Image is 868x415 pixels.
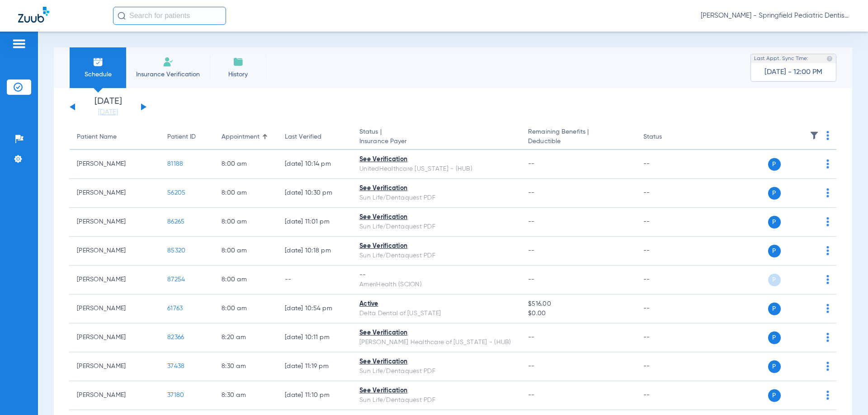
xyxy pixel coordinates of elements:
span: 61763 [167,305,183,312]
td: [DATE] 11:10 PM [278,381,352,410]
td: -- [636,323,697,352]
td: -- [636,294,697,323]
span: $0.00 [528,309,628,318]
img: group-dot-blue.svg [826,362,829,371]
img: group-dot-blue.svg [826,188,829,197]
div: Last Verified [285,132,321,142]
span: -- [528,334,535,340]
span: P [768,187,781,200]
span: -- [528,363,535,369]
img: group-dot-blue.svg [826,304,829,313]
td: -- [636,150,697,179]
img: group-dot-blue.svg [826,275,829,284]
td: -- [636,179,697,208]
div: -- [359,270,514,280]
div: Active [359,299,514,309]
td: -- [636,237,697,266]
td: 8:00 AM [214,237,278,266]
td: -- [636,381,697,410]
span: -- [528,247,535,254]
span: 37438 [167,363,184,369]
div: See Verification [359,242,514,251]
div: Sun Life/Dentaquest PDF [359,222,514,232]
img: group-dot-blue.svg [826,131,829,140]
img: hamburger-icon [12,38,26,49]
td: [DATE] 10:30 PM [278,179,352,208]
span: Insurance Payer [359,137,514,146]
th: Remaining Benefits | [521,125,636,150]
td: 8:30 AM [214,352,278,381]
span: -- [528,276,535,283]
td: [PERSON_NAME] [70,179,160,208]
span: P [768,389,781,402]
span: Insurance Verification [133,70,203,79]
td: 8:00 AM [214,294,278,323]
td: -- [636,352,697,381]
div: [PERSON_NAME] Healthcare of [US_STATE] - (HUB) [359,338,514,347]
div: Appointment [222,132,259,142]
td: [DATE] 10:14 PM [278,150,352,179]
td: [DATE] 10:18 PM [278,237,352,266]
th: Status [636,125,697,150]
div: See Verification [359,184,514,193]
div: Last Verified [285,132,345,142]
span: P [768,331,781,344]
span: P [768,360,781,373]
iframe: Chat Widget [823,372,868,415]
img: last sync help info [826,56,833,62]
td: 8:00 AM [214,266,278,294]
td: [PERSON_NAME] [70,352,160,381]
span: -- [528,392,535,398]
span: History [217,70,259,79]
span: Deductible [528,137,628,146]
td: [DATE] 10:54 PM [278,294,352,323]
div: Sun Life/Dentaquest PDF [359,396,514,405]
div: AmeriHealth (SCION) [359,280,514,289]
span: P [768,158,781,171]
span: -- [528,161,535,167]
img: Search Icon [118,12,126,20]
td: [PERSON_NAME] [70,381,160,410]
td: [PERSON_NAME] [70,150,160,179]
td: [DATE] 11:01 PM [278,208,352,237]
a: [DATE] [81,108,135,117]
span: 85320 [167,247,185,254]
div: UnitedHealthcare [US_STATE] - (HUB) [359,164,514,174]
div: Patient ID [167,132,207,142]
span: $516.00 [528,299,628,309]
div: See Verification [359,386,514,396]
span: P [768,274,781,286]
td: 8:00 AM [214,208,278,237]
div: Patient Name [77,132,153,142]
div: Sun Life/Dentaquest PDF [359,367,514,376]
span: Last Appt. Sync Time: [754,54,808,63]
td: [PERSON_NAME] [70,294,160,323]
span: -- [528,219,535,225]
div: Sun Life/Dentaquest PDF [359,251,514,261]
img: Schedule [93,56,104,67]
td: 8:00 AM [214,150,278,179]
div: See Verification [359,213,514,222]
div: Patient ID [167,132,196,142]
span: [DATE] - 12:00 PM [764,68,822,77]
td: 8:20 AM [214,323,278,352]
img: Zuub Logo [18,7,49,23]
div: Patient Name [77,132,117,142]
input: Search for patients [113,7,226,25]
div: Sun Life/Dentaquest PDF [359,193,514,203]
td: [PERSON_NAME] [70,208,160,237]
span: 82366 [167,334,184,340]
img: History [233,56,244,67]
img: filter.svg [810,131,819,140]
td: 8:00 AM [214,179,278,208]
span: P [768,245,781,257]
td: [PERSON_NAME] [70,266,160,294]
img: Manual Insurance Verification [163,56,174,67]
span: 86265 [167,219,184,225]
span: Schedule [76,70,119,79]
td: -- [636,266,697,294]
li: [DATE] [81,97,135,117]
td: [PERSON_NAME] [70,323,160,352]
img: group-dot-blue.svg [826,246,829,255]
span: [PERSON_NAME] - Springfield Pediatric Dentistry [701,11,850,20]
